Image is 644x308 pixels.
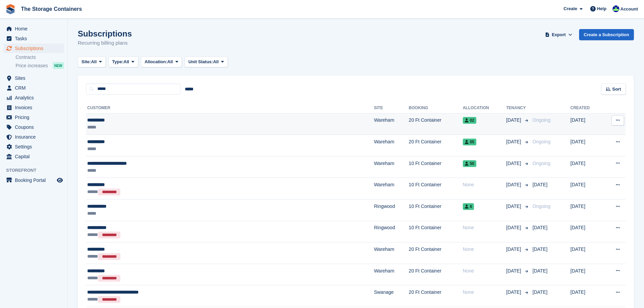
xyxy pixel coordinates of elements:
[613,5,619,12] img: Stacy Williams
[374,135,409,157] td: Wareham
[109,56,138,68] button: Type: All
[463,103,506,114] th: Allocation
[374,221,409,242] td: Ringwood
[78,29,132,38] h1: Subscriptions
[3,122,64,132] a: menu
[16,63,48,69] span: Price increases
[463,160,476,167] span: 50
[15,175,55,185] span: Booking Portal
[532,225,547,230] span: [DATE]
[463,246,506,253] div: None
[15,34,55,43] span: Tasks
[3,93,64,102] a: menu
[409,221,463,242] td: 10 Ft Container
[78,39,132,47] p: Recurring billing plans
[15,122,55,132] span: Coupons
[123,58,129,65] span: All
[141,56,182,68] button: Allocation: All
[3,73,64,83] a: menu
[56,176,64,184] a: Preview store
[91,58,97,65] span: All
[409,113,463,135] td: 20 Ft Container
[15,93,55,102] span: Analytics
[15,113,55,122] span: Pricing
[570,103,602,114] th: Created
[409,135,463,157] td: 20 Ft Container
[532,289,547,295] span: [DATE]
[506,246,522,253] span: [DATE]
[463,224,506,231] div: None
[463,181,506,188] div: None
[3,24,64,33] a: menu
[463,289,506,296] div: None
[506,103,530,114] th: Tenancy
[3,103,64,112] a: menu
[185,56,228,68] button: Unit Status: All
[409,242,463,264] td: 20 Ft Container
[506,203,522,210] span: [DATE]
[374,156,409,178] td: Wareham
[532,139,550,144] span: Ongoing
[564,5,577,12] span: Create
[78,56,106,68] button: Site: All
[463,117,476,124] span: 02
[532,268,547,274] span: [DATE]
[16,54,64,61] a: Contracts
[570,221,602,242] td: [DATE]
[15,73,55,83] span: Sites
[3,44,64,53] a: menu
[374,113,409,135] td: Wareham
[374,285,409,307] td: Swanage
[570,156,602,178] td: [DATE]
[532,182,547,187] span: [DATE]
[532,204,550,209] span: Ongoing
[15,142,55,151] span: Settings
[3,113,64,122] a: menu
[53,62,64,69] div: NEW
[6,167,67,174] span: Storefront
[570,199,602,221] td: [DATE]
[112,58,124,65] span: Type:
[570,285,602,307] td: [DATE]
[86,103,374,114] th: Customer
[409,285,463,307] td: 20 Ft Container
[374,264,409,285] td: Wareham
[506,138,522,145] span: [DATE]
[463,267,506,275] div: None
[532,246,547,252] span: [DATE]
[612,86,621,93] span: Sort
[552,31,566,38] span: Export
[3,142,64,151] a: menu
[570,135,602,157] td: [DATE]
[570,178,602,199] td: [DATE]
[374,242,409,264] td: Wareham
[15,24,55,33] span: Home
[188,58,213,65] span: Unit Status:
[167,58,173,65] span: All
[15,103,55,112] span: Invoices
[620,6,638,13] span: Account
[3,152,64,161] a: menu
[506,160,522,167] span: [DATE]
[463,139,476,145] span: 05
[409,178,463,199] td: 10 Ft Container
[409,199,463,221] td: 10 Ft Container
[570,242,602,264] td: [DATE]
[409,103,463,114] th: Booking
[213,58,219,65] span: All
[15,44,55,53] span: Subscriptions
[409,264,463,285] td: 20 Ft Container
[374,199,409,221] td: Ringwood
[506,224,522,231] span: [DATE]
[374,178,409,199] td: Wareham
[3,175,64,185] a: menu
[3,132,64,142] a: menu
[15,152,55,161] span: Capital
[15,83,55,93] span: CRM
[409,156,463,178] td: 10 Ft Container
[544,29,574,40] button: Export
[463,203,474,210] span: 6
[579,29,634,40] a: Create a Subscription
[81,58,91,65] span: Site:
[570,113,602,135] td: [DATE]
